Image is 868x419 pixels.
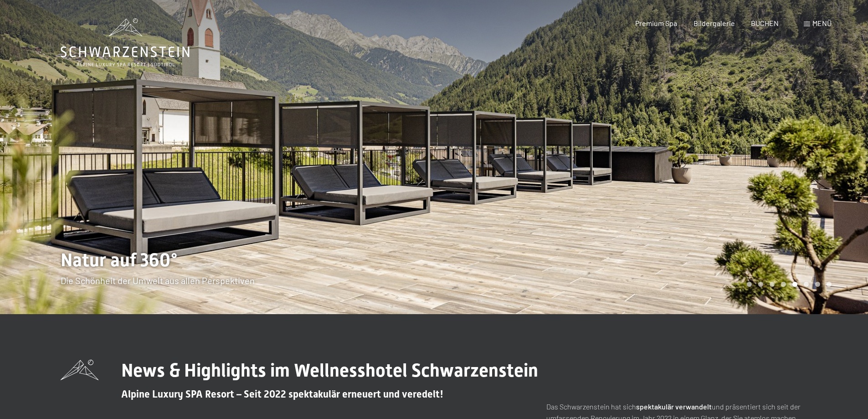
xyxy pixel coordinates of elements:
[792,282,797,287] div: Carousel Page 5 (Current Slide)
[121,388,443,400] span: Alpine Luxury SPA Resort – Seit 2022 spektakulär erneuert und veredelt!
[827,282,832,287] div: Carousel Page 8
[758,282,763,287] div: Carousel Page 2
[812,19,832,27] span: Menü
[636,402,712,411] strong: spektakulär verwandelt
[751,19,779,27] a: BUCHEN
[693,19,735,27] a: Bildergalerie
[635,19,677,27] a: Premium Spa
[815,282,820,287] div: Carousel Page 7
[121,360,538,381] span: News & Highlights im Wellnesshotel Schwarzenstein
[747,282,752,287] div: Carousel Page 1
[804,282,809,287] div: Carousel Page 6
[770,282,775,287] div: Carousel Page 3
[781,282,786,287] div: Carousel Page 4
[744,282,832,287] div: Carousel Pagination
